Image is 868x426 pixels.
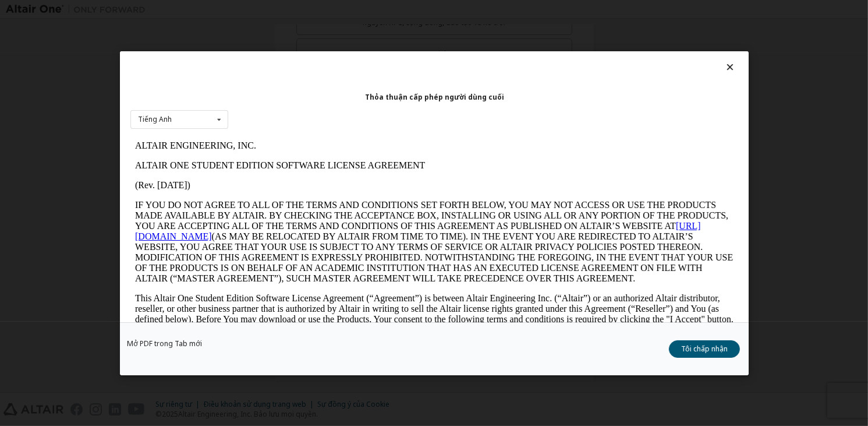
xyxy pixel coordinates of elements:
[138,114,172,124] font: Tiếng Anh
[127,338,202,348] font: Mở PDF trong Tab mới
[5,85,571,105] a: [URL][DOMAIN_NAME]
[5,64,603,148] p: IF YOU DO NOT AGREE TO ALL OF THE TERMS AND CONDITIONS SET FORTH BELOW, YOU MAY NOT ACCESS OR USE...
[5,24,603,35] p: ALTAIR ONE STUDENT EDITION SOFTWARE LICENSE AGREEMENT
[5,5,603,15] p: ALTAIR ENGINEERING, INC.
[669,340,740,357] button: Tôi chấp nhận
[681,343,728,353] font: Tôi chấp nhận
[364,91,504,101] font: Thỏa thuận cấp phép người dùng cuối
[127,340,202,347] a: Mở PDF trong Tab mới
[5,157,603,199] p: This Altair One Student Edition Software License Agreement (“Agreement”) is between Altair Engine...
[5,44,603,55] p: (Rev. [DATE])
